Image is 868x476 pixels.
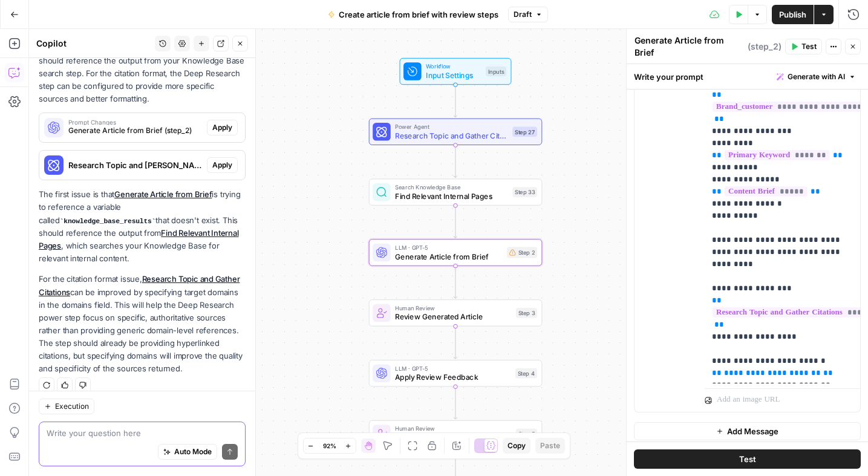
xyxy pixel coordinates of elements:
a: Research Topic and Gather Citations [39,274,240,296]
a: Generate Article from Brief [114,189,212,199]
span: Review Generated Article [395,311,511,322]
div: Inputs [486,67,506,77]
button: Draft [508,7,548,22]
button: Add Message [634,422,861,440]
button: Generate with AI [772,69,861,85]
div: Step 3 [516,308,537,318]
span: Human Review [395,304,511,313]
span: Auto Mode [174,446,212,457]
span: Generate Article from Brief (step_2) [68,125,202,136]
g: Edge from start to step_27 [454,85,457,117]
span: Research Topic and [PERSON_NAME] Citations (step_27) [68,159,202,171]
p: For the citation format issue, can be improved by specifying target domains in the domains field.... [39,273,246,375]
textarea: Generate Article from Brief [635,34,745,59]
g: Edge from step_33 to step_2 [454,206,457,238]
span: Create article from brief with review steps [339,8,498,21]
span: Power Agent [395,122,508,131]
span: Generate Article from Brief [395,251,502,262]
g: Edge from step_4 to step_5 [454,386,457,419]
span: Find Relevant Internal Pages [395,191,508,201]
span: ( step_2 ) [748,41,782,53]
div: Step 2 [507,247,537,258]
div: WorkflowInput SettingsInputs [369,58,543,85]
span: Human Review [395,424,511,433]
span: Input Settings [426,70,481,80]
button: Paste [535,438,565,454]
button: Apply [207,120,238,135]
span: Paste [540,440,560,451]
p: The first issue is that is trying to reference a variable called that doesn't exist. This should ... [39,188,246,265]
span: Test [739,453,756,465]
span: Test [801,41,817,52]
span: Workflow [426,62,481,71]
div: Write your prompt [627,64,868,89]
div: Power AgentResearch Topic and Gather CitationsStep 27 [369,119,543,145]
a: Find Relevant Internal Pages [39,228,239,250]
span: Prompt Changes [68,119,202,125]
span: Apply [212,160,232,171]
span: Add Message [727,425,778,437]
button: Auto Mode [158,444,217,460]
div: LLM · GPT-5Generate Article from BriefStep 2 [369,239,543,266]
span: LLM · GPT-5 [395,243,502,252]
button: Test [785,39,822,54]
span: Copy [507,440,526,451]
p: The missing variable in step_2 should reference the output from your Knowledge Base search step. ... [39,41,246,105]
button: Apply [207,157,238,173]
code: knowledge_base_results [60,218,156,225]
span: Generate with AI [788,71,845,82]
div: Step 33 [512,187,537,197]
div: LLM · GPT-5Apply Review FeedbackStep 4 [369,360,543,386]
div: Human ReviewFinal Article ReviewStep 5 [369,420,543,447]
g: Edge from step_3 to step_4 [454,327,457,359]
span: Research Topic and Gather Citations [395,130,508,141]
g: Edge from step_27 to step_33 [454,145,457,178]
span: Search Knowledge Base [395,183,508,192]
button: Execution [39,399,94,414]
span: Publish [779,8,806,21]
button: Copy [503,438,530,454]
button: Create article from brief with review steps [321,5,506,24]
div: Copilot [36,37,151,50]
span: Apply [212,122,232,133]
g: Edge from step_2 to step_3 [454,266,457,299]
div: Step 5 [516,429,537,439]
div: Search Knowledge BaseFind Relevant Internal PagesStep 33 [369,178,543,205]
button: Test [634,449,861,469]
div: Step 4 [515,368,537,379]
span: Execution [55,401,89,412]
span: Apply Review Feedback [395,371,511,382]
span: LLM · GPT-5 [395,364,511,373]
div: Step 27 [512,127,537,137]
div: Human ReviewReview Generated ArticleStep 3 [369,299,543,326]
button: Publish [772,5,814,24]
span: 92% [323,441,336,451]
span: Draft [514,9,532,20]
